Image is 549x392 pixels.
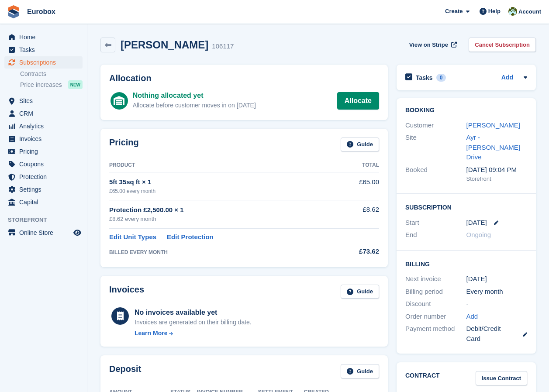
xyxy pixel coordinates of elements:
a: [PERSON_NAME] [466,121,520,129]
a: View on Stripe [406,38,459,52]
span: Subscriptions [19,56,72,69]
div: No invoices available yet [135,307,252,318]
a: menu [4,158,83,170]
div: [DATE] [466,274,528,284]
div: Every month [466,287,528,297]
h2: Tasks [416,74,433,82]
a: Ayr - [PERSON_NAME] Drive [466,134,520,161]
div: Storefront [466,175,528,183]
div: Site [405,133,466,162]
a: menu [4,31,83,43]
a: Learn More [135,329,252,338]
span: CRM [19,107,72,120]
span: Analytics [19,120,72,132]
a: Add [501,73,513,83]
a: Edit Unit Types [109,232,156,242]
span: Create [445,7,463,16]
span: Help [488,7,501,16]
time: 2025-09-05 00:00:00 UTC [466,218,487,228]
h2: Billing [405,259,527,268]
div: Payment method [405,324,466,344]
h2: Allocation [109,73,379,83]
div: - [466,299,528,309]
div: Nothing allocated yet [133,90,256,101]
a: Guide [341,364,379,378]
div: 0 [436,74,446,82]
div: Debit/Credit Card [466,324,528,344]
div: Discount [405,299,466,309]
span: Ongoing [466,231,491,238]
span: Invoices [19,133,72,145]
div: NEW [68,80,83,89]
a: Cancel Subscription [469,38,536,52]
h2: Deposit [109,364,141,378]
span: Pricing [19,145,72,158]
div: Order number [405,312,466,322]
img: Lorna Russell [508,7,517,16]
a: Guide [341,285,379,299]
th: Product [109,158,335,172]
a: Issue Contract [476,371,527,385]
a: menu [4,183,83,196]
div: BILLED EVERY MONTH [109,248,335,256]
a: menu [4,196,83,208]
span: View on Stripe [409,41,448,49]
div: Learn More [135,329,167,338]
div: End [405,230,466,240]
span: Capital [19,196,72,208]
img: stora-icon-8386f47178a22dfd0bd8f6a31ec36ba5ce8667c1dd55bd0f319d3a0aa187defe.svg [7,5,20,18]
a: Price increases NEW [20,80,83,89]
span: Account [518,7,541,16]
div: Booked [405,165,466,183]
div: Customer [405,120,466,131]
a: Contracts [20,70,83,78]
span: Price increases [20,81,62,89]
div: £73.62 [335,247,379,257]
span: Home [19,31,72,43]
div: £65.00 every month [109,187,335,195]
a: Allocate [337,92,379,110]
span: Protection [19,171,72,183]
span: Settings [19,183,72,196]
a: Edit Protection [167,232,214,242]
div: Allocate before customer moves in on [DATE] [133,101,256,110]
div: 106117 [212,41,234,52]
a: Preview store [72,227,83,238]
span: Coupons [19,158,72,170]
a: Add [466,312,478,322]
a: Guide [341,138,379,152]
a: menu [4,95,83,107]
div: Next invoice [405,274,466,284]
h2: [PERSON_NAME] [121,39,208,51]
th: Total [335,158,379,172]
span: Sites [19,95,72,107]
div: 5ft 35sq ft × 1 [109,177,335,187]
a: menu [4,171,83,183]
div: £8.62 every month [109,215,335,224]
td: £65.00 [335,172,379,200]
a: menu [4,107,83,120]
a: menu [4,227,83,239]
a: menu [4,56,83,69]
span: Tasks [19,44,72,56]
h2: Pricing [109,138,139,152]
a: menu [4,120,83,132]
h2: Invoices [109,285,144,299]
div: Protection £2,500.00 × 1 [109,205,335,215]
span: Online Store [19,227,72,239]
div: Start [405,218,466,228]
div: Invoices are generated on their billing date. [135,318,252,327]
a: menu [4,145,83,158]
span: Storefront [8,216,87,224]
td: £8.62 [335,200,379,228]
a: menu [4,44,83,56]
h2: Subscription [405,203,527,211]
a: menu [4,133,83,145]
h2: Booking [405,107,527,114]
a: Eurobox [24,4,59,19]
div: [DATE] 09:04 PM [466,165,528,175]
div: Billing period [405,287,466,297]
h2: Contract [405,371,440,385]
